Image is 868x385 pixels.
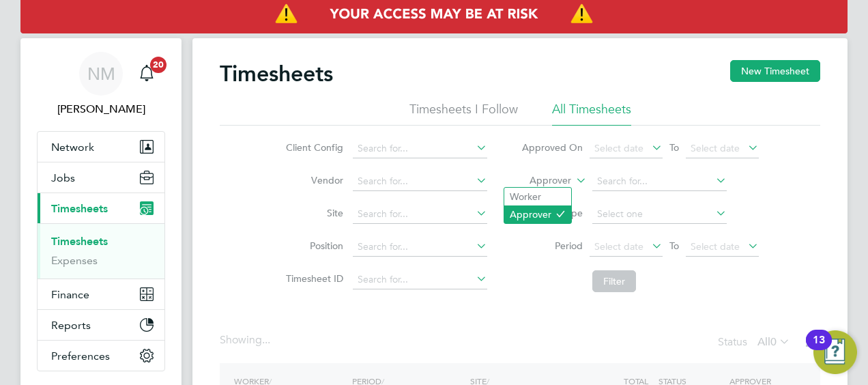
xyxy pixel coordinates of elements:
span: 0 [770,335,777,349]
input: Search for... [353,205,487,224]
span: Timesheets [51,202,108,215]
span: Finance [51,288,89,301]
span: Preferences [51,350,110,362]
a: NM[PERSON_NAME] [37,52,165,117]
li: Timesheets I Follow [409,101,518,126]
span: ... [262,333,270,347]
input: Select one [592,205,727,224]
span: Select date [594,240,643,253]
div: Status [718,333,793,352]
input: Search for... [353,172,487,191]
span: Select date [594,142,643,154]
a: 20 [133,52,160,96]
button: Network [38,132,164,162]
span: Reports [51,319,91,332]
label: Approved On [521,141,583,154]
span: Select date [691,240,740,253]
button: Filter [592,270,636,292]
button: Jobs [38,162,164,192]
label: Position [282,240,343,252]
span: Select date [691,142,740,154]
a: Timesheets [51,235,108,248]
label: Timesheet ID [282,272,343,285]
span: Jobs [51,171,75,184]
span: Nicholas Morgan [37,101,165,117]
div: Timesheets [38,223,164,279]
span: Network [51,141,94,154]
a: Expenses [51,254,98,267]
label: Client Config [282,141,343,154]
div: 13 [813,340,825,358]
button: Reports [38,310,164,340]
input: Search for... [353,139,487,158]
h2: Timesheets [220,60,333,87]
label: Period [521,240,583,252]
li: All Timesheets [552,101,631,126]
span: To [665,237,683,255]
input: Search for... [353,270,487,289]
label: All [757,335,790,349]
button: Finance [38,279,164,309]
button: Timesheets [38,193,164,223]
span: 20 [150,57,167,73]
input: Search for... [592,172,727,191]
button: Preferences [38,341,164,371]
span: NM [87,65,115,83]
button: Open Resource Center, 13 new notifications [813,330,857,374]
span: To [665,139,683,156]
input: Search for... [353,238,487,257]
div: Showing [220,333,273,347]
li: Approver [504,205,571,223]
button: New Timesheet [730,60,820,82]
li: Worker [504,188,571,205]
label: Site [282,207,343,219]
label: Approver [510,174,571,188]
label: Vendor [282,174,343,186]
